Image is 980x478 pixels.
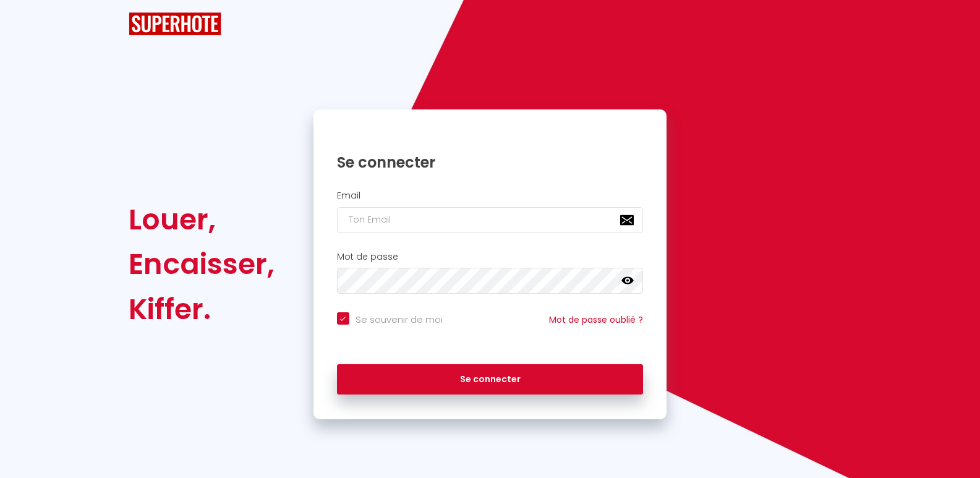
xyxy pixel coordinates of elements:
[337,207,644,233] input: Ton Email
[129,287,275,331] div: Kiffer.
[549,314,643,326] a: Mot de passe oublié ?
[129,242,275,286] div: Encaisser,
[337,364,644,395] button: Se connecter
[337,252,644,262] h2: Mot de passe
[337,190,644,201] h2: Email
[337,153,644,172] h1: Se connecter
[129,197,275,242] div: Louer,
[129,12,221,35] img: SuperHote logo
